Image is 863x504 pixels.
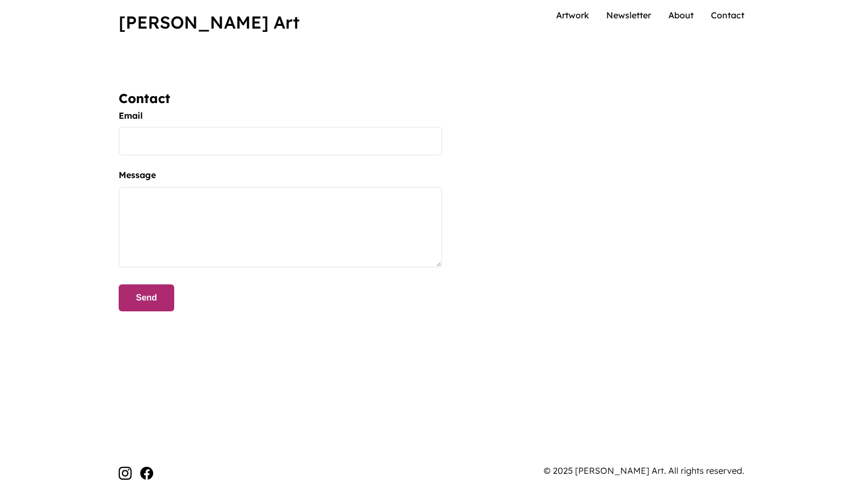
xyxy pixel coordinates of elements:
a: About [668,10,694,21]
a: Artwork [556,10,589,21]
button: Send [119,284,174,311]
label: Email [119,109,442,123]
p: © 2025 [PERSON_NAME] Art. All rights reserved. [544,464,744,478]
label: Message [119,168,442,182]
a: Newsletter [606,10,651,21]
a: Contact [711,10,744,21]
a: [PERSON_NAME] Art [119,11,299,33]
h2: Contact [119,88,442,108]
